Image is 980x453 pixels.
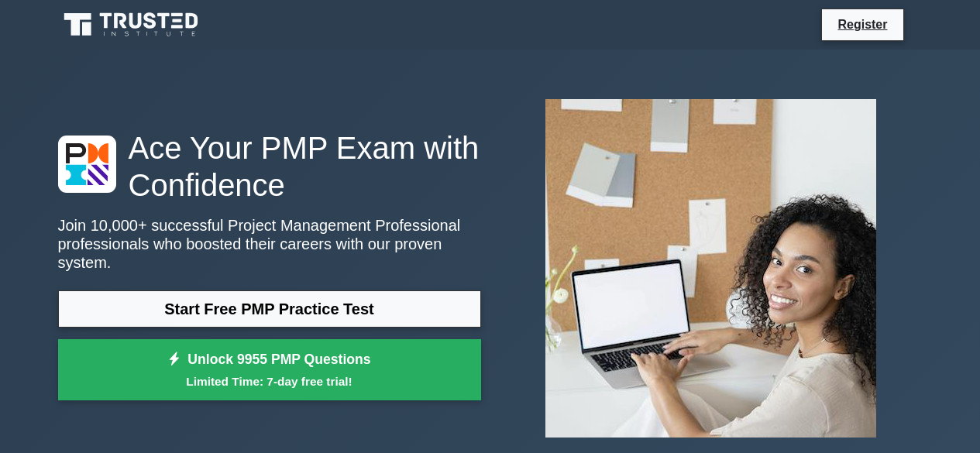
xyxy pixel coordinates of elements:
[58,129,481,204] h1: Ace Your PMP Exam with Confidence
[58,339,481,401] a: Unlock 9955 PMP QuestionsLimited Time: 7-day free trial!
[58,216,481,272] p: Join 10,000+ successful Project Management Professional professionals who boosted their careers w...
[828,15,896,34] a: Register
[58,290,481,328] a: Start Free PMP Practice Test
[77,372,462,390] small: Limited Time: 7-day free trial!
